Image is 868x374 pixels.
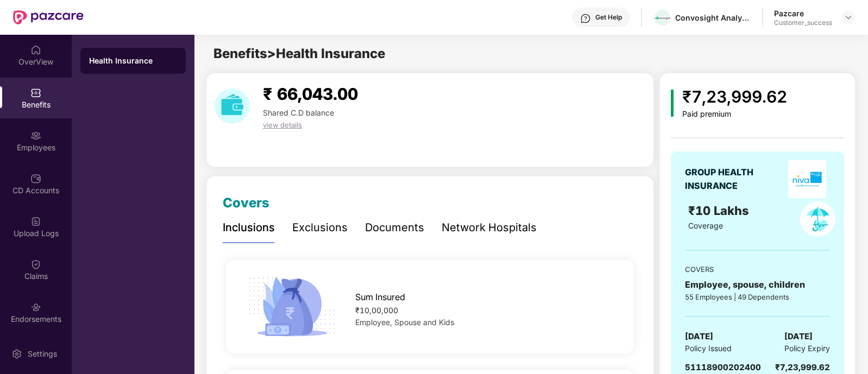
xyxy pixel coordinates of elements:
[688,204,752,218] span: ₹10 Lakhs
[675,12,751,23] div: Convosight Analytics Private Limited
[685,362,761,372] span: 51118900202400
[685,291,830,302] div: 55 Employees | 49 Dependents
[655,16,670,20] img: Convo%20Logo.png
[30,130,41,141] img: svg+xml;base64,PHN2ZyBpZD0iRW1wbG95ZWVzIiB4bWxucz0iaHR0cDovL3d3dy53My5vcmcvMjAwMC9zdmciIHdpZHRoPS...
[685,330,713,343] span: [DATE]
[355,305,616,316] div: ₹10,00,000
[30,259,41,270] img: svg+xml;base64,PHN2ZyBpZD0iQ2xhaW0iIHhtbG5zPSJodHRwOi8vd3d3LnczLm9yZy8yMDAwL3N2ZyIgd2lkdGg9IjIwIi...
[213,46,385,61] span: Benefits > Health Insurance
[788,160,826,198] img: insurerLogo
[355,290,405,304] span: Sum Insured
[800,201,835,237] img: policyIcon
[30,173,41,184] img: svg+xml;base64,PHN2ZyBpZD0iQ0RfQWNjb3VudHMiIGRhdGEtbmFtZT0iQ0QgQWNjb3VudHMiIHhtbG5zPSJodHRwOi8vd3...
[688,221,723,230] span: Coverage
[30,45,41,55] img: svg+xml;base64,PHN2ZyBpZD0iSG9tZSIgeG1sbnM9Imh0dHA6Ly93d3cudzMub3JnLzIwMDAvc3ZnIiB3aWR0aD0iMjAiIG...
[595,13,622,22] div: Get Help
[89,55,177,66] div: Health Insurance
[30,216,41,227] img: svg+xml;base64,PHN2ZyBpZD0iVXBsb2FkX0xvZ3MiIGRhdGEtbmFtZT0iVXBsb2FkIExvZ3MiIHhtbG5zPSJodHRwOi8vd3...
[685,278,830,291] div: Employee, spouse, children
[355,318,454,327] span: Employee, Spouse and Kids
[292,219,348,236] div: Exclusions
[223,219,275,236] div: Inclusions
[580,13,591,24] img: svg+xml;base64,PHN2ZyBpZD0iSGVscC0zMngzMiIgeG1sbnM9Imh0dHA6Ly93d3cudzMub3JnLzIwMDAvc3ZnIiB3aWR0aD...
[682,110,787,119] div: Paid premium
[11,348,22,359] img: svg+xml;base64,PHN2ZyBpZD0iU2V0dGluZy0yMHgyMCIgeG1sbnM9Imh0dHA6Ly93d3cudzMub3JnLzIwMDAvc3ZnIiB3aW...
[244,274,340,340] img: icon
[442,219,537,236] div: Network Hospitals
[30,87,41,98] img: svg+xml;base64,PHN2ZyBpZD0iQmVuZWZpdHMiIHhtbG5zPSJodHRwOi8vd3d3LnczLm9yZy8yMDAwL3N2ZyIgd2lkdGg9Ij...
[13,10,84,24] img: New Pazcare Logo
[671,90,674,117] img: icon
[685,343,732,354] span: Policy Issued
[774,18,832,27] div: Customer_success
[263,108,334,117] span: Shared C.D balance
[223,195,269,211] span: Covers
[775,361,830,374] div: ₹7,23,999.62
[784,343,830,354] span: Policy Expiry
[685,166,780,193] div: GROUP HEALTH INSURANCE
[844,13,853,22] img: svg+xml;base64,PHN2ZyBpZD0iRHJvcGRvd24tMzJ4MzIiIHhtbG5zPSJodHRwOi8vd3d3LnczLm9yZy8yMDAwL3N2ZyIgd2...
[263,121,302,129] span: view details
[682,84,787,110] div: ₹7,23,999.62
[365,219,424,236] div: Documents
[685,264,830,275] div: COVERS
[215,88,250,124] img: download
[263,84,358,104] span: ₹ 66,043.00
[24,348,60,359] div: Settings
[774,8,832,18] div: Pazcare
[784,330,813,343] span: [DATE]
[30,302,41,313] img: svg+xml;base64,PHN2ZyBpZD0iRW5kb3JzZW1lbnRzIiB4bWxucz0iaHR0cDovL3d3dy53My5vcmcvMjAwMC9zdmciIHdpZH...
